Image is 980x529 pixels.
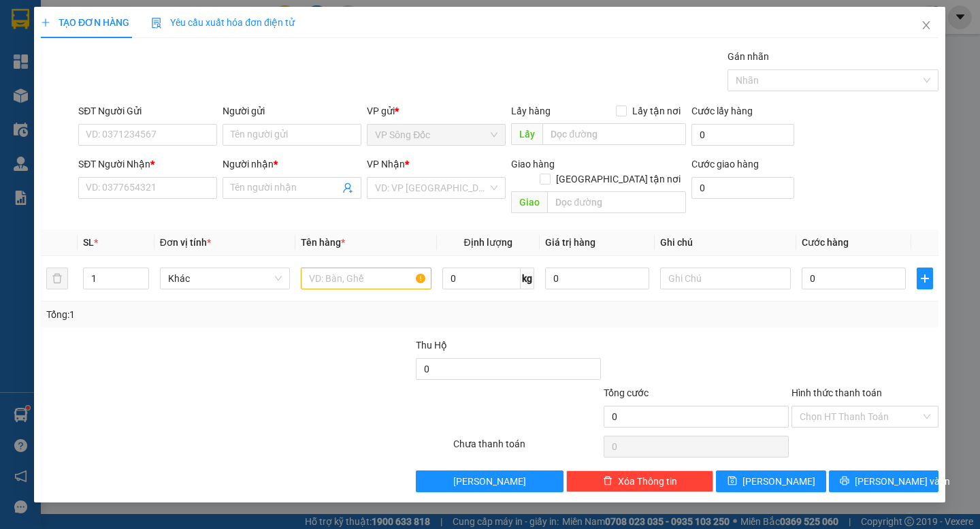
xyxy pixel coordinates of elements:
button: plus [917,268,934,289]
button: Close [908,7,946,45]
span: user-add [343,182,354,193]
button: save[PERSON_NAME] [717,470,826,492]
span: Thu Hộ [416,340,448,351]
span: Yêu cầu xuất hóa đơn điện tử [152,17,295,28]
div: Người gửi [223,103,362,118]
span: Lấy [512,123,543,145]
input: Cước giao hàng [692,177,795,199]
span: Tên hàng [301,237,346,248]
span: Increase Value [133,268,148,278]
input: Dọc đường [543,123,687,145]
div: VP gửi [367,103,506,118]
span: Cước hàng [802,237,849,248]
span: plus [41,18,50,27]
span: environment [78,33,89,44]
li: 02839.63.63.63 [6,47,259,64]
span: plus [918,273,933,284]
div: SĐT Người Nhận [79,157,218,172]
input: Cước lấy hàng [692,124,795,146]
span: Lấy tận nơi [627,103,687,118]
span: down [137,280,146,288]
div: Người nhận [223,157,362,172]
span: Giao [512,191,548,213]
div: SĐT Người Gửi [79,103,218,118]
button: printer[PERSON_NAME] và In [829,470,938,492]
label: Gán nhãn [728,51,770,62]
span: kg [521,268,534,289]
span: Lấy hàng [512,106,551,116]
span: Giá trị hàng [545,237,595,248]
input: Ghi Chú [661,268,791,289]
span: Xóa Thông tin [618,474,677,489]
img: icon [152,18,163,29]
span: Định lượng [464,237,512,248]
button: deleteXóa Thông tin [566,470,714,492]
span: VP Nhận [367,159,406,170]
div: Tổng: 1 [46,307,379,322]
button: delete [46,268,68,289]
label: Hình thức thanh toán [791,387,882,398]
input: VD: Bàn, Ghế [301,268,431,289]
label: Cước giao hàng [692,159,759,170]
span: TẠO ĐƠN HÀNG [41,17,129,28]
span: VP Sông Đốc [376,125,498,145]
span: [PERSON_NAME] [742,474,815,489]
span: Decrease Value [133,278,148,289]
span: up [137,270,146,278]
span: delete [603,476,612,487]
span: SL [83,237,94,248]
li: 85 [PERSON_NAME] [6,30,259,47]
input: 0 [545,268,650,289]
span: Đơn vị tính [160,237,211,248]
span: phone [78,50,89,61]
span: close [921,20,932,31]
label: Cước lấy hàng [692,106,753,116]
span: Tổng cước [604,387,649,398]
span: printer [840,476,849,487]
span: Khác [168,268,282,289]
b: [PERSON_NAME] [78,9,193,26]
th: Ghi chú [655,229,796,256]
input: Dọc đường [548,191,687,213]
span: save [728,476,737,487]
button: [PERSON_NAME] [416,470,564,492]
span: [PERSON_NAME] và In [855,474,950,489]
div: Chưa thanh toán [453,436,603,460]
span: [PERSON_NAME] [454,474,527,489]
b: GỬI : VP Sông Đốc [6,85,163,108]
span: Giao hàng [512,159,555,170]
span: [GEOGRAPHIC_DATA] tận nơi [551,172,687,187]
